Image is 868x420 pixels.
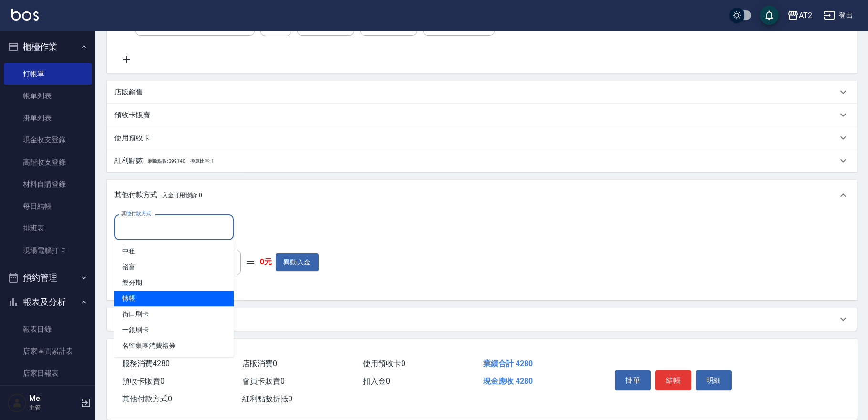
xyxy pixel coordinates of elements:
div: AT2 [799,10,812,21]
h5: Mei [29,394,78,403]
button: 預約管理 [4,265,92,290]
p: 預收卡販賣 [114,110,150,120]
img: Person [8,393,27,412]
a: 材料自購登錄 [4,173,92,195]
span: 現金應收 4280 [483,377,533,386]
span: 剩餘點數: 399140 [148,158,186,164]
button: AT2 [784,6,816,25]
span: 會員卡販賣 0 [242,377,285,386]
p: 店販銷售 [114,87,143,97]
button: 明細 [696,370,732,390]
a: 每日結帳 [4,195,92,217]
span: 換算比率: 1 [190,158,214,164]
div: 其他付款方式入金可用餘額: 0 [107,180,857,210]
p: 使用預收卡 [114,133,150,143]
button: 異動入金 [276,253,319,271]
span: 轉帳 [114,291,234,306]
a: 高階收支登錄 [4,151,92,173]
span: 其他付款方式 0 [122,394,172,403]
span: 名留集團消費禮券 [114,338,234,354]
a: 店家日報表 [4,362,92,384]
div: 紅利點數剩餘點數: 399140換算比率: 1 [107,149,857,172]
a: 排班表 [4,217,92,239]
img: Logo [11,9,39,21]
p: 主管 [29,403,78,412]
a: 掛單列表 [4,107,92,129]
p: 其他付款方式 [114,190,202,200]
a: 互助日報表 [4,385,92,407]
div: 使用預收卡 [107,126,857,149]
span: 街口刷卡 [114,306,234,322]
div: 備註及來源 [107,308,857,331]
div: 店販銷售 [107,81,857,104]
a: 帳單列表 [4,85,92,107]
span: 扣入金 0 [363,377,390,386]
span: 紅利點數折抵 0 [242,394,292,403]
span: 業績合計 4280 [483,359,533,368]
label: 其他付款方式 [121,210,151,217]
button: 掛單 [615,370,651,390]
span: 店販消費 0 [242,359,277,368]
a: 現金收支登錄 [4,129,92,151]
a: 店家區間累計表 [4,340,92,362]
span: 裕富 [114,259,234,275]
span: 中租 [114,243,234,259]
button: 登出 [820,7,857,24]
button: 櫃檯作業 [4,34,92,59]
span: 入金可用餘額: 0 [162,192,203,199]
a: 報表目錄 [4,318,92,340]
span: 樂分期 [114,275,234,291]
a: 打帳單 [4,63,92,85]
span: 使用預收卡 0 [363,359,405,368]
span: 預收卡販賣 0 [122,377,165,386]
button: 結帳 [655,370,691,390]
a: 現場電腦打卡 [4,240,92,262]
div: 預收卡販賣 [107,104,857,126]
p: 紅利點數 [114,156,214,166]
button: save [760,6,779,25]
strong: 0元 [260,257,272,267]
button: 報表及分析 [4,290,92,315]
span: 一銀刷卡 [114,322,234,338]
span: 服務消費 4280 [122,359,170,368]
